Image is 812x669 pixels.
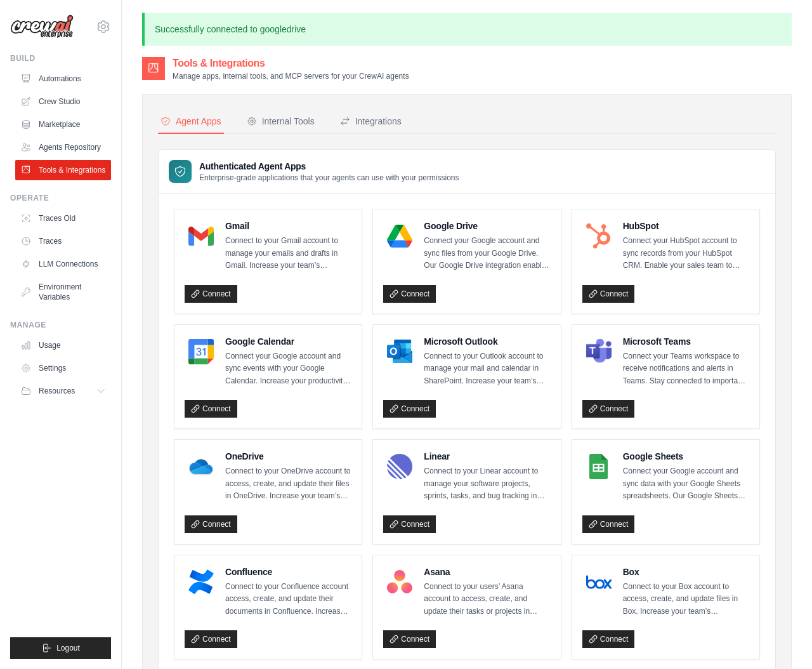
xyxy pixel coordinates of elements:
a: Marketplace [15,114,111,135]
button: Agent Apps [158,110,224,134]
h4: Microsoft Outlook [424,335,550,348]
p: Connect to your Gmail account to manage your emails and drafts in Gmail. Increase your team’s pro... [225,235,351,272]
div: Build [10,53,111,63]
h4: Google Calendar [225,335,351,348]
p: Enterprise-grade applications that your agents can use with your permissions [199,173,459,183]
h3: Authenticated Agent Apps [199,160,459,173]
p: Connect to your Confluence account access, create, and update their documents in Confluence. Incr... [225,581,351,618]
p: Connect to your users’ Asana account to access, create, and update their tasks or projects in Asa... [424,581,550,618]
a: Environment Variables [15,277,111,307]
img: Google Drive Logo [387,223,412,249]
a: Settings [15,358,111,378]
span: Logout [56,643,80,653]
a: Connect [582,630,635,648]
button: Resources [15,381,111,401]
img: Confluence Logo [188,569,214,595]
img: Linear Logo [387,454,412,479]
div: Integrations [340,115,402,128]
p: Manage apps, internal tools, and MCP servers for your CrewAI agents [173,71,409,81]
img: Google Sheets Logo [586,454,612,479]
button: Logout [10,637,111,659]
a: Connect [383,515,436,533]
button: Internal Tools [244,110,317,134]
img: Asana Logo [387,569,412,595]
h4: Confluence [225,566,351,578]
a: Connect [383,400,436,418]
img: Microsoft Teams Logo [586,339,612,364]
a: Connect [383,630,436,648]
div: Manage [10,320,111,330]
a: Traces Old [15,208,111,229]
a: Crew Studio [15,91,111,112]
p: Connect to your Box account to access, create, and update files in Box. Increase your team’s prod... [623,581,749,618]
p: Connect your Teams workspace to receive notifications and alerts in Teams. Stay connected to impo... [623,350,749,388]
h4: Google Drive [424,220,550,232]
a: Connect [582,515,635,533]
p: Connect your Google account and sync data with your Google Sheets spreadsheets. Our Google Sheets... [623,465,749,503]
a: Connect [383,285,436,303]
h4: Google Sheets [623,450,749,463]
div: Internal Tools [247,115,315,128]
h4: Linear [424,450,550,463]
span: Resources [39,386,75,396]
p: Connect your Google account and sync files from your Google Drive. Our Google Drive integration e... [424,235,550,272]
img: Google Calendar Logo [188,339,214,364]
a: Connect [185,630,237,648]
h4: Box [623,566,749,578]
a: Connect [582,400,635,418]
div: Agent Apps [160,115,221,128]
img: Box Logo [586,569,612,595]
h4: Gmail [225,220,351,232]
a: Connect [185,285,237,303]
a: Usage [15,335,111,355]
h4: HubSpot [623,220,749,232]
button: Integrations [337,110,404,134]
p: Connect to your Linear account to manage your software projects, sprints, tasks, and bug tracking... [424,465,550,503]
img: OneDrive Logo [188,454,214,479]
h4: OneDrive [225,450,351,463]
a: Connect [185,400,237,418]
img: Microsoft Outlook Logo [387,339,412,364]
a: Connect [185,515,237,533]
p: Successfully connected to googledrive [142,13,792,46]
p: Connect your Google account and sync events with your Google Calendar. Increase your productivity... [225,350,351,388]
h2: Tools & Integrations [173,56,409,71]
a: Traces [15,231,111,251]
h4: Asana [424,566,550,578]
a: Connect [582,285,635,303]
div: Operate [10,193,111,203]
a: LLM Connections [15,254,111,274]
a: Automations [15,69,111,89]
a: Agents Repository [15,137,111,157]
img: Logo [10,15,74,39]
img: HubSpot Logo [586,223,612,249]
img: Gmail Logo [188,223,214,249]
p: Connect to your OneDrive account to access, create, and update their files in OneDrive. Increase ... [225,465,351,503]
p: Connect to your Outlook account to manage your mail and calendar in SharePoint. Increase your tea... [424,350,550,388]
a: Tools & Integrations [15,160,111,180]
h4: Microsoft Teams [623,335,749,348]
p: Connect your HubSpot account to sync records from your HubSpot CRM. Enable your sales team to clo... [623,235,749,272]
